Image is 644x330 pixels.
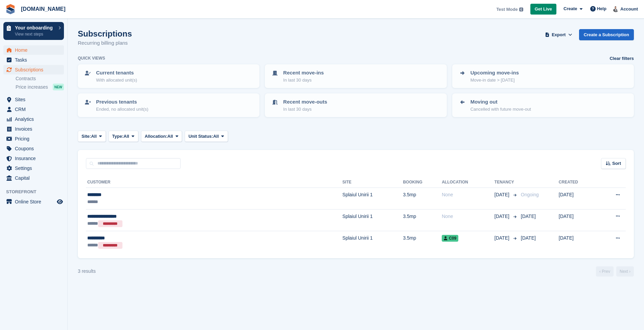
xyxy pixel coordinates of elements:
p: Your onboarding [15,25,55,30]
td: 3.5mp [403,209,442,231]
a: menu [3,105,64,114]
td: Splaiul Unirii 1 [342,188,403,210]
a: Recent move-ins In last 30 days [266,65,446,87]
span: Storefront [6,189,67,195]
div: None [442,191,495,198]
p: View next steps [15,31,55,37]
span: Pricing [15,134,55,144]
a: menu [3,173,64,183]
span: [DATE] [495,235,511,242]
a: Previous tenants Ended, no allocated unit(s) [78,94,259,116]
p: Recurring billing plans [78,39,132,47]
span: Sort [612,160,621,167]
h6: Quick views [78,55,105,61]
p: Previous tenants [96,98,148,106]
th: Created [559,177,597,188]
span: C09 [442,235,458,242]
a: Upcoming move-ins Move-in date > [DATE] [453,65,633,87]
span: Site: [82,133,91,140]
td: 3.5mp [403,188,442,210]
a: Previous [596,266,614,277]
p: In last 30 days [283,106,327,113]
span: Unit Status: [188,133,213,140]
span: Settings [15,163,55,173]
span: [DATE] [521,214,536,219]
p: Current tenants [96,69,137,77]
p: Cancelled with future move-out [470,106,531,113]
span: All [167,133,173,140]
a: Moving out Cancelled with future move-out [453,94,633,116]
button: Site: All [78,131,106,142]
td: Splaiul Unirii 1 [342,231,403,253]
a: menu [3,197,64,206]
div: NEW [53,84,64,90]
div: None [442,213,495,220]
span: Help [597,5,606,12]
div: 3 results [78,268,96,275]
a: Current tenants With allocated unit(s) [78,65,259,87]
a: menu [3,114,64,124]
a: Contracts [16,75,64,82]
a: menu [3,134,64,144]
a: menu [3,65,64,74]
a: Clear filters [609,55,634,62]
span: All [213,133,219,140]
a: Preview store [56,198,64,206]
td: [DATE] [559,188,597,210]
span: Create [563,5,577,12]
span: Coupons [15,144,55,153]
a: menu [3,95,64,104]
span: Ongoing [521,192,539,197]
td: Splaiul Unirii 1 [342,209,403,231]
span: Allocation: [145,133,167,140]
th: Tenancy [495,177,518,188]
h1: Subscriptions [78,29,132,38]
span: CRM [15,105,55,114]
span: Test Mode [496,6,517,13]
th: Booking [403,177,442,188]
span: [DATE] [521,235,536,241]
img: Ionut Grigorescu [613,5,619,12]
a: Get Live [530,4,556,15]
span: [DATE] [495,191,511,198]
span: All [91,133,97,140]
p: Move-in date > [DATE] [470,77,519,84]
span: Online Store [15,197,55,206]
a: Price increases NEW [16,83,64,91]
a: Recent move-outs In last 30 days [266,94,446,116]
button: Allocation: All [141,131,182,142]
td: 3.5mp [403,231,442,253]
p: Recent move-outs [283,98,327,106]
img: stora-icon-8386f47178a22dfd0bd8f6a31ec36ba5ce8667c1dd55bd0f319d3a0aa187defe.svg [5,4,16,14]
span: [DATE] [495,213,511,220]
a: Create a Subscription [579,29,634,40]
span: Insurance [15,154,55,163]
a: Your onboarding View next steps [3,22,64,40]
span: Analytics [15,114,55,124]
a: menu [3,45,64,55]
p: With allocated unit(s) [96,77,137,84]
p: Upcoming move-ins [470,69,519,77]
span: Type: [112,133,124,140]
td: [DATE] [559,231,597,253]
span: Home [15,45,55,55]
th: Allocation [442,177,495,188]
th: Site [342,177,403,188]
p: In last 30 days [283,77,324,84]
a: menu [3,55,64,65]
span: Tasks [15,55,55,65]
a: [DOMAIN_NAME] [18,3,68,15]
span: Account [620,6,638,13]
span: Sites [15,95,55,104]
a: Next [616,266,634,277]
a: menu [3,154,64,163]
span: Subscriptions [15,65,55,74]
p: Moving out [470,98,531,106]
td: [DATE] [559,209,597,231]
span: Export [552,31,566,38]
p: Recent move-ins [283,69,324,77]
span: Price increases [16,84,48,90]
a: menu [3,144,64,153]
span: Capital [15,173,55,183]
nav: Page [595,266,635,277]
